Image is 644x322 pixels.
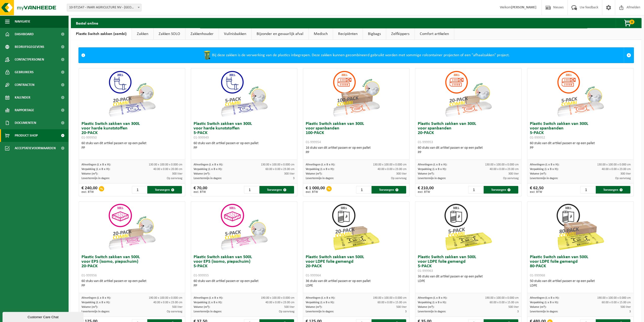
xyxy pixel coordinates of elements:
span: Volume (m³): [81,172,98,175]
span: Afmetingen (L x B x H): [530,296,559,299]
span: Levertermijn in dagen: [194,310,222,313]
span: Contracten [15,79,34,91]
span: Verpakking (L x B x H): [194,301,222,304]
img: 01-999968 [555,202,606,252]
div: 36 stuks van dit artikel passen er op een pallet [418,274,519,283]
h3: Plastic Switch zakken van 300L voor spanbanden 5-PACK [530,122,631,140]
span: 130.00 x 100.00 x 0.000 cm [597,163,631,166]
div: Bij deze zakken is de verwerking van de plastics inbegrepen. Deze zakken kunnen gecombineerd gebr... [88,48,624,63]
a: Comfort artikelen [415,28,454,40]
span: Navigatie [15,15,30,28]
span: Bedrijfsgegevens [15,41,44,53]
span: 190.00 x 100.00 x 0.000 cm [485,296,519,299]
div: 60 stuks van dit artikel passen er op een pallet [81,279,182,288]
span: 01-999955 [194,274,209,277]
input: 1 [468,186,483,194]
span: 60.00 x 0.00 x 15.00 cm [490,301,519,304]
span: Verpakking (L x B x H): [306,301,334,304]
span: 40.00 x 0.00 x 20.00 cm [153,168,182,171]
input: 1 [356,186,371,194]
div: € 62,50 [530,186,544,194]
a: Zakken SOLO [154,28,185,40]
span: Volume (m³): [418,172,434,175]
span: Afmetingen (L x B x H): [306,163,335,166]
span: 500 liter [620,306,631,309]
img: 01-999950 [107,68,157,119]
img: 01-999956 [107,202,157,252]
span: Volume (m³): [194,172,210,175]
a: Zakken [132,28,153,40]
span: 190.00 x 100.00 x 0.000 cm [373,296,407,299]
span: Op aanvraag [391,177,407,180]
button: Toevoegen [147,186,182,194]
a: Zelfkippers [386,28,414,40]
span: Documenten [15,117,36,129]
a: Vuilnisbakken [219,28,251,40]
span: 01-999956 [81,274,97,277]
span: 130.00 x 100.00 x 0.000 cm [149,163,182,166]
span: 01-999950 [81,136,97,140]
input: 1 [580,186,595,194]
span: 130.00 x 100.00 x 0.000 cm [373,163,407,166]
span: 0 [629,20,634,24]
span: excl. BTW [306,191,325,194]
img: 01-999955 [219,202,269,252]
span: excl. BTW [530,191,544,194]
span: 500 liter [284,306,295,309]
span: excl. BTW [194,191,207,194]
span: 500 liter [508,306,519,309]
button: 0 [616,18,641,28]
h3: Plastic Switch zakken van 500L voor EPS (isomo, piepschuim) 5-PACK [194,255,295,278]
span: Op aanvraag [503,177,519,180]
span: Afmetingen (L x B x H): [194,296,223,299]
span: Afmetingen (L x B x H): [418,163,447,166]
span: 190.00 x 100.00 x 0.000 cm [597,296,631,299]
span: Levertermijn in dagen: [418,177,446,180]
h3: Plastic Switch zakken van 300L voor spanbanden 100-PACK [306,122,407,144]
span: 01-999953 [418,140,433,144]
span: Levertermijn in dagen: [530,177,558,180]
img: 01-999964 [331,202,381,252]
img: 01-999963 [443,202,493,252]
strong: [PERSON_NAME] [511,6,536,9]
span: Levertermijn in dagen: [306,310,334,313]
div: € 70,00 [194,186,207,194]
span: Op aanvraag [167,177,182,180]
span: 01-999963 [418,269,433,273]
span: 130.00 x 100.00 x 0.000 cm [261,163,295,166]
span: Volume (m³): [306,172,322,175]
span: 190.00 x 100.00 x 0.000 cm [149,296,182,299]
span: Levertermijn in dagen: [306,177,334,180]
img: 01-999949 [219,68,269,119]
div: PP [194,146,295,150]
span: Levertermijn in dagen: [81,177,110,180]
a: Medisch [309,28,333,40]
span: 10-971547 - INARI AGRICULTURE NV - DEINZE [67,4,141,11]
span: 01-999952 [530,136,545,140]
div: PP [530,146,631,150]
span: 300 liter [284,172,295,175]
h3: Plastic Switch zakken van 300L voor spanbanden 20-PACK [418,122,519,144]
span: 01-999968 [530,274,545,277]
span: 40.00 x 0.00 x 23.00 cm [378,168,407,171]
h3: Plastic Switch zakken van 500L voor EPS (isomo, piepschuim) 20-PACK [81,255,182,278]
span: 01-999949 [194,136,209,140]
span: Levertermijn in dagen: [530,310,558,313]
span: Levertermijn in dagen: [194,177,222,180]
span: Verpakking (L x B x H): [306,168,334,171]
span: 3 [405,310,407,313]
div: PP [306,150,407,155]
span: Verpakking (L x B x H): [418,301,446,304]
span: Op aanvraag [279,310,295,313]
h2: Bestel online [71,18,103,28]
span: Acceptatievoorwaarden [15,142,56,155]
span: Afmetingen (L x B x H): [81,163,111,166]
span: Afmetingen (L x B x H): [194,163,223,166]
span: 3 [629,310,631,313]
span: 40.00 x 0.00 x 23.00 cm [153,301,182,304]
div: 60 stuks van dit artikel passen er op een pallet [530,141,631,150]
span: 300 liter [620,172,631,175]
a: Sluit melding [624,48,634,63]
span: 300 liter [508,172,519,175]
h3: Plastic Switch zakken van 300L voor harde kunststoffen 5-PACK [194,122,295,140]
